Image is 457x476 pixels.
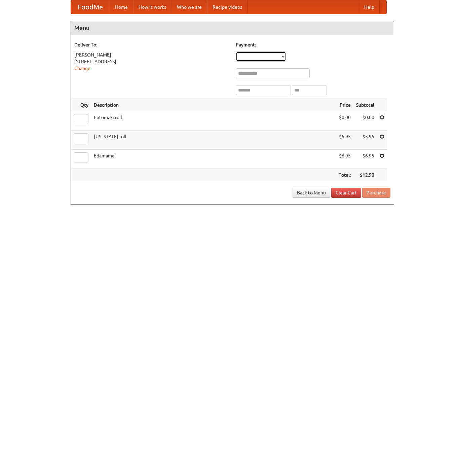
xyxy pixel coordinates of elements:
th: Description [91,99,336,111]
th: Price [336,99,353,111]
td: $0.00 [336,111,353,131]
td: Edamame [91,150,336,169]
td: $5.95 [353,131,377,150]
td: [US_STATE] roll [91,131,336,150]
a: How it works [133,0,172,14]
button: Purchase [362,188,390,198]
div: [PERSON_NAME] [74,51,229,58]
td: $6.95 [336,150,353,169]
th: Total: [336,169,353,181]
a: Who we are [172,0,207,14]
td: Futomaki roll [91,111,336,131]
h5: Payment: [236,41,390,48]
td: $6.95 [353,150,377,169]
a: Clear Cart [331,188,361,198]
h4: Menu [71,21,394,35]
th: $12.90 [353,169,377,181]
td: $0.00 [353,111,377,131]
th: Subtotal [353,99,377,111]
a: Back to Menu [293,188,330,198]
td: $5.95 [336,131,353,150]
a: FoodMe [71,0,110,14]
a: Recipe videos [207,0,247,14]
h5: Deliver To: [74,41,229,48]
th: Qty [71,99,91,111]
a: Change [74,66,90,71]
a: Help [359,0,380,14]
a: Home [110,0,133,14]
div: [STREET_ADDRESS] [74,58,229,65]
